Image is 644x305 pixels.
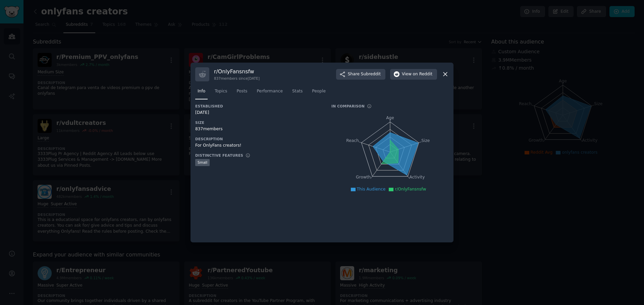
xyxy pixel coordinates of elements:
a: People [310,86,328,100]
div: [DATE] [195,110,322,116]
a: Info [195,86,208,100]
span: Performance [257,88,283,94]
span: View [402,71,432,77]
h3: Description [195,137,322,141]
button: Viewon Reddit [390,69,437,80]
a: Posts [234,86,250,100]
h3: Size [195,120,322,125]
h3: r/ OnlyFansnsfw [214,68,260,75]
span: r/OnlyFansnsfw [395,187,426,192]
span: Subreddit [361,71,381,77]
div: Small [195,159,210,166]
a: Stats [290,86,305,100]
tspan: Age [386,116,394,120]
h3: In Comparison [331,104,365,108]
span: Stats [292,88,303,94]
div: For OnlyFans creators! [195,143,322,149]
tspan: Reach [346,138,359,143]
h3: Established [195,104,322,108]
span: Topics [215,88,227,94]
div: 837 members since [DATE] [214,76,260,81]
tspan: Growth [356,175,371,179]
span: Share [348,71,381,77]
span: This Audience [357,187,386,192]
span: People [312,88,326,94]
a: Topics [212,86,229,100]
tspan: Size [421,138,430,143]
h3: Distinctive Features [195,153,243,158]
span: Posts [236,88,247,94]
tspan: Activity [410,175,425,179]
span: Info [198,88,205,94]
span: on Reddit [413,71,432,77]
div: 837 members [195,126,322,132]
button: ShareSubreddit [336,69,385,80]
a: Performance [254,86,285,100]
